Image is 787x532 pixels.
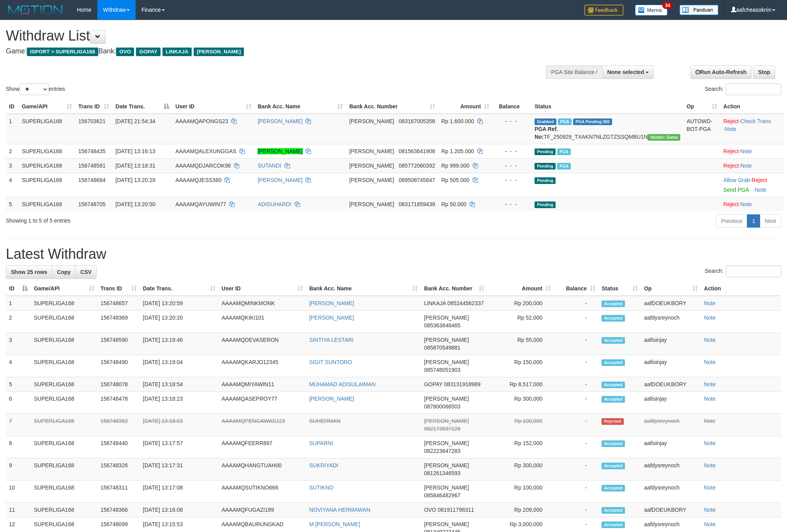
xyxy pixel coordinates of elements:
span: [PERSON_NAME] [424,521,469,527]
a: Note [704,381,716,387]
th: User ID: activate to sort column ascending [219,281,306,296]
span: [PERSON_NAME] [424,396,469,402]
span: Accepted [602,337,625,344]
span: Rp 1.205.000 [441,148,474,154]
span: [PERSON_NAME] [424,337,469,343]
a: Note [704,440,716,446]
td: - [554,355,598,377]
td: 156748478 [97,392,140,414]
td: 156748311 [97,481,140,503]
img: Feedback.jpg [584,5,623,16]
td: [DATE] 13:20:20 [140,311,219,333]
a: SIGIT SUNTORO [309,359,352,365]
td: 156748657 [97,296,140,311]
td: SUPERLIGA168 [19,144,75,158]
a: [PERSON_NAME] [309,300,354,306]
span: Accepted [602,463,625,469]
th: Status: activate to sort column ascending [598,281,641,296]
span: Show 25 rows [11,269,47,275]
td: 6 [6,392,31,414]
span: OVO [116,48,134,56]
td: · [720,197,783,211]
a: Note [704,418,716,424]
span: 156748581 [78,163,106,169]
a: Previous [716,214,747,228]
td: SUPERLIGA168 [31,311,97,333]
span: [DATE] 13:20:29 [115,177,155,183]
a: Next [760,214,781,228]
span: [DATE] 13:18:31 [115,163,155,169]
td: AAAAMQKIKI101 [219,311,306,333]
div: - - - [496,200,528,208]
span: LINKAJA [162,48,192,56]
span: [PERSON_NAME] [424,462,469,468]
td: · [720,158,783,173]
td: [DATE] 13:18:03 [140,414,219,436]
td: - [554,458,598,481]
span: GOPAY [424,381,442,387]
a: SUKRIYADI [309,462,338,468]
td: [DATE] 13:18:23 [140,392,219,414]
td: SUPERLIGA168 [31,355,97,377]
span: Pending [535,163,556,170]
th: Bank Acc. Name: activate to sort column ascending [306,281,421,296]
a: ADISUHARDI [258,201,291,207]
td: SUPERLIGA168 [31,414,97,436]
input: Search: [726,265,781,277]
select: Showentries [19,83,49,95]
a: Note [725,126,736,132]
td: TF_250929_TXAKN7NLZGTZSSQMBU1N [531,114,683,144]
td: AAAAMQMINKMONK [219,296,306,311]
td: aafisinjay [641,355,701,377]
td: 156748362 [97,414,140,436]
td: Rp 52,000 [487,311,554,333]
span: Copy 082223847283 to clipboard [424,448,460,454]
h1: Withdraw List [6,28,517,44]
a: CSV [75,265,97,279]
span: Rp 50.000 [441,201,467,207]
td: aafdysreynoch [641,311,701,333]
td: [DATE] 13:17:57 [140,436,219,458]
td: - [554,503,598,517]
a: SUTANDI [258,163,281,169]
span: GOPAY [136,48,161,56]
span: Marked by aafsoumeymey [557,163,571,170]
span: Vendor URL: https://trx31.1velocity.biz [648,134,680,141]
span: Copy 085748051903 to clipboard [424,367,460,373]
td: 156748440 [97,436,140,458]
span: Marked by aafsoumeymey [557,148,571,155]
span: AAAAMQAYUWIN77 [175,201,226,207]
td: AUTOWD-BOT-PGA [683,114,720,144]
span: Pending [535,201,556,208]
span: Pending [535,148,556,155]
span: Accepted [602,396,625,403]
span: ISPORT > SUPERLIGA168 [27,48,98,56]
a: Show 25 rows [6,265,52,279]
span: Copy 085870549881 to clipboard [424,345,460,351]
a: Note [704,396,716,402]
a: Note [755,187,767,193]
td: Rp 55,000 [487,333,554,355]
span: 34 [662,2,673,9]
td: AAAAMQASEPROY77 [219,392,306,414]
td: [DATE] 13:19:04 [140,355,219,377]
h1: Latest Withdraw [6,246,781,262]
td: - [554,311,598,333]
td: [DATE] 13:17:08 [140,481,219,503]
a: MUHAMAD ADISULAIMAN [309,381,376,387]
td: 2 [6,144,19,158]
th: Date Trans.: activate to sort column descending [112,99,172,114]
a: SUTIKNO [309,484,334,491]
a: 1 [747,214,760,228]
td: 156748326 [97,458,140,481]
a: Allow Grab [723,177,750,183]
td: 5 [6,377,31,392]
span: Copy 081911798311 to clipboard [438,507,474,513]
td: [DATE] 13:16:08 [140,503,219,517]
span: Accepted [602,315,625,322]
th: Game/API: activate to sort column ascending [19,99,75,114]
a: SINTIYA LESTARI [309,337,354,343]
th: Date Trans.: activate to sort column ascending [140,281,219,296]
a: Check Trans [740,118,771,124]
th: Op: activate to sort column ascending [683,99,720,114]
